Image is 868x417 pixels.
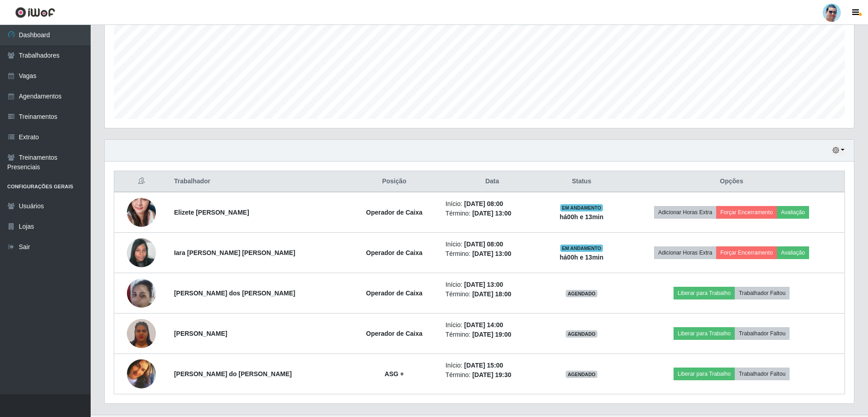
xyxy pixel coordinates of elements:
time: [DATE] 15:00 [464,362,503,369]
time: [DATE] 19:30 [472,371,511,378]
th: Status [544,171,619,192]
strong: [PERSON_NAME] dos [PERSON_NAME] [174,289,296,297]
button: Liberar para Trabalho [674,287,735,299]
span: EM ANDAMENTO [560,204,603,211]
li: Início: [446,361,539,370]
img: 1734351254211.jpeg [127,359,156,388]
strong: [PERSON_NAME] [174,330,227,337]
time: [DATE] 18:00 [472,290,511,298]
img: 1739231578264.jpeg [127,233,156,272]
img: CoreUI Logo [15,7,55,18]
button: Adicionar Horas Extra [654,206,716,219]
strong: Operador de Caixa [366,330,423,337]
li: Início: [446,320,539,330]
li: Início: [446,280,539,289]
li: Término: [446,370,539,380]
strong: Operador de Caixa [366,209,423,216]
strong: ASG + [385,370,404,378]
li: Término: [446,209,539,218]
time: [DATE] 14:00 [464,321,503,329]
strong: Elizete [PERSON_NAME] [174,209,249,216]
span: EM ANDAMENTO [560,245,603,252]
time: [DATE] 19:00 [472,331,511,338]
button: Trabalhador Faltou [735,287,790,299]
strong: Operador de Caixa [366,249,423,256]
button: Avaliação [777,246,809,259]
img: 1658953242663.jpeg [127,274,156,312]
li: Início: [446,240,539,249]
span: AGENDADO [566,371,597,378]
button: Avaliação [777,206,809,219]
th: Data [440,171,544,192]
button: Trabalhador Faltou [735,327,790,340]
th: Opções [619,171,844,192]
span: AGENDADO [566,330,597,338]
strong: [PERSON_NAME] do [PERSON_NAME] [174,370,292,378]
button: Forçar Encerramento [716,246,777,259]
time: [DATE] 13:00 [472,210,511,217]
span: AGENDADO [566,290,597,297]
strong: há 00 h e 13 min [560,213,604,221]
li: Término: [446,289,539,299]
time: [DATE] 08:00 [464,200,503,207]
button: Adicionar Horas Extra [654,246,716,259]
li: Término: [446,330,539,339]
button: Forçar Encerramento [716,206,777,219]
strong: Operador de Caixa [366,289,423,297]
strong: há 00 h e 13 min [560,254,604,261]
th: Trabalhador [169,171,349,192]
button: Liberar para Trabalho [674,327,735,340]
time: [DATE] 13:00 [472,250,511,257]
strong: Iara [PERSON_NAME] [PERSON_NAME] [174,249,296,256]
button: Liberar para Trabalho [674,368,735,380]
li: Início: [446,199,539,209]
time: [DATE] 13:00 [464,281,503,288]
img: 1752886707341.jpeg [127,318,156,349]
button: Trabalhador Faltou [735,368,790,380]
img: 1703538078729.jpeg [127,182,156,243]
time: [DATE] 08:00 [464,240,503,248]
li: Término: [446,249,539,259]
th: Posição [349,171,440,192]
